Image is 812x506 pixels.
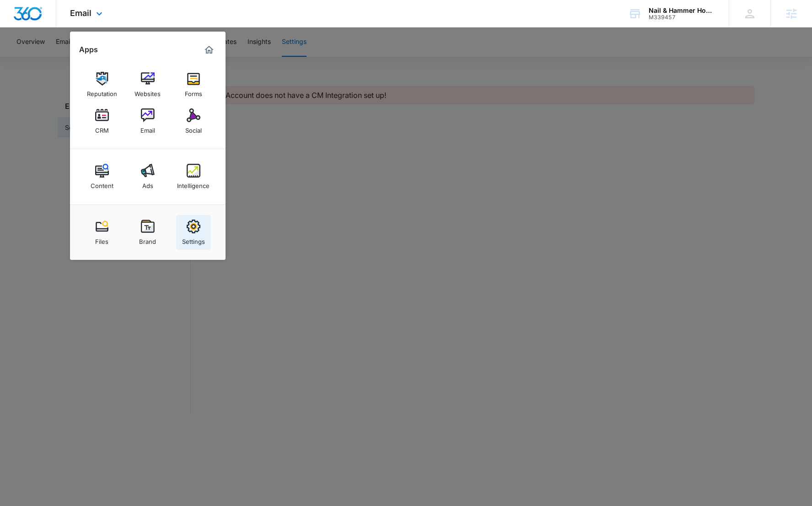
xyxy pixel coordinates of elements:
[95,233,108,245] div: Files
[70,8,91,18] span: Email
[130,215,165,250] a: Brand
[649,14,715,21] div: account id
[202,43,216,57] a: Marketing 360® Dashboard
[176,67,211,102] a: Forms
[182,233,205,245] div: Settings
[87,86,117,97] div: Reputation
[95,122,109,134] div: CRM
[176,104,211,139] a: Social
[177,178,210,189] div: Intelligence
[91,178,113,189] div: Content
[85,104,119,139] a: CRM
[142,178,153,189] div: Ads
[85,159,119,194] a: Content
[130,67,165,102] a: Websites
[79,45,98,54] h2: Apps
[185,86,202,97] div: Forms
[130,104,165,139] a: Email
[176,215,211,250] a: Settings
[185,122,202,134] div: Social
[85,215,119,250] a: Files
[139,233,156,245] div: Brand
[130,159,165,194] a: Ads
[140,122,155,134] div: Email
[134,86,161,97] div: Websites
[85,67,119,102] a: Reputation
[649,7,715,14] div: account name
[176,159,211,194] a: Intelligence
